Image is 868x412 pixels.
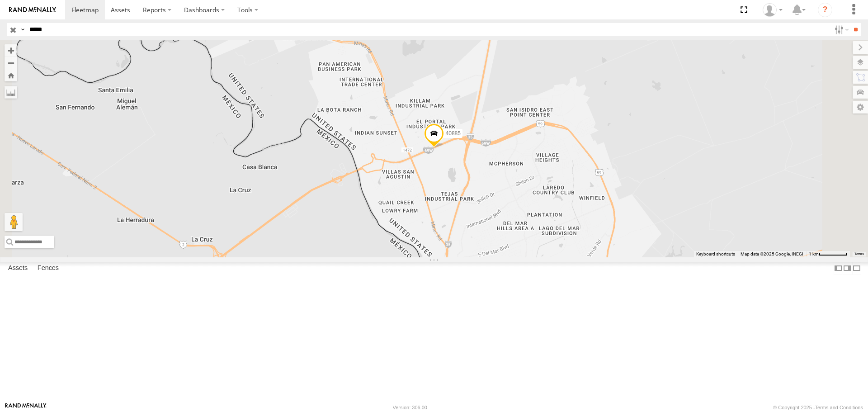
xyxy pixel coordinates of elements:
div: © Copyright 2025 - [773,405,863,410]
label: Search Query [19,23,26,36]
label: Dock Summary Table to the Left [834,262,843,275]
span: Map data ©2025 Google, INEGI [741,251,803,256]
button: Keyboard shortcuts [696,251,735,257]
a: Visit our Website [5,403,47,412]
button: Drag Pegman onto the map to open Street View [5,213,23,231]
div: Carlos Ortiz [759,3,786,17]
a: Terms and Conditions [815,405,863,410]
label: Dock Summary Table to the Right [843,262,852,275]
button: Zoom in [5,44,17,57]
label: Search Filter Options [831,23,850,36]
i: ? [818,3,832,17]
img: rand-logo.svg [9,7,56,13]
button: Map Scale: 1 km per 59 pixels [806,251,850,257]
span: 40885 [446,131,461,137]
label: Assets [4,262,32,275]
button: Zoom out [5,57,17,69]
label: Measure [5,86,17,99]
label: Hide Summary Table [852,262,861,275]
label: Map Settings [853,101,868,114]
label: Fences [33,262,63,275]
span: 1 km [809,251,819,256]
a: Terms (opens in new tab) [854,252,864,256]
div: Version: 306.00 [393,405,427,410]
button: Zoom Home [5,69,17,81]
